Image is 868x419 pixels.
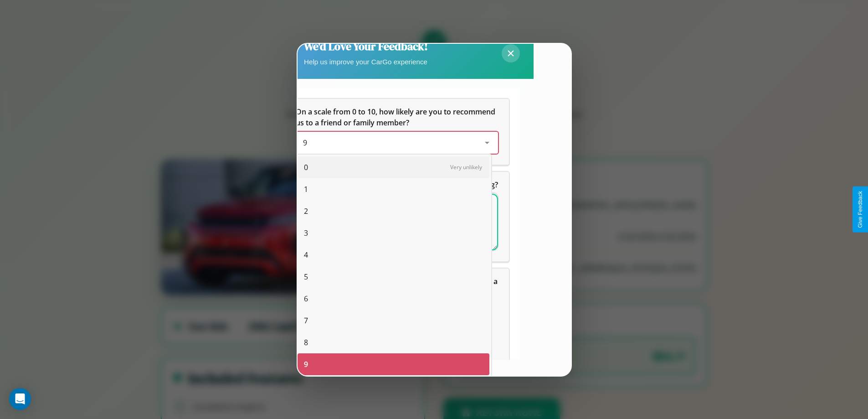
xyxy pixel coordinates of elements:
div: 0 [298,156,489,178]
div: 8 [298,331,489,353]
div: 5 [298,266,489,288]
div: On a scale from 0 to 10, how likely are you to recommend us to a friend or family member? [296,132,498,154]
span: 8 [304,337,308,348]
h5: On a scale from 0 to 10, how likely are you to recommend us to a friend or family member? [296,106,498,128]
div: 7 [298,310,489,331]
span: 1 [304,184,308,195]
div: Give Feedback [857,191,863,228]
span: Very unlikely [450,163,482,171]
span: On a scale from 0 to 10, how likely are you to recommend us to a friend or family member? [296,107,497,128]
span: 0 [304,162,308,173]
span: 3 [304,228,308,238]
span: 9 [304,359,308,370]
div: 4 [298,244,489,266]
span: 5 [304,271,308,282]
h2: We'd Love Your Feedback! [304,39,428,54]
span: 9 [303,138,307,148]
div: 9 [298,353,489,375]
span: 6 [304,293,308,304]
span: Which of the following features do you value the most in a vehicle? [296,276,499,297]
div: 10 [298,375,489,397]
span: 7 [304,315,308,326]
div: Open Intercom Messenger [9,388,31,410]
div: 2 [298,200,489,222]
p: Help us improve your CarGo experience [304,56,428,68]
div: 1 [298,178,489,200]
span: What can we do to make your experience more satisfying? [296,180,498,190]
div: On a scale from 0 to 10, how likely are you to recommend us to a friend or family member? [285,99,509,165]
div: 6 [298,288,489,310]
span: 2 [304,206,308,217]
span: 4 [304,249,308,260]
div: 3 [298,222,489,244]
